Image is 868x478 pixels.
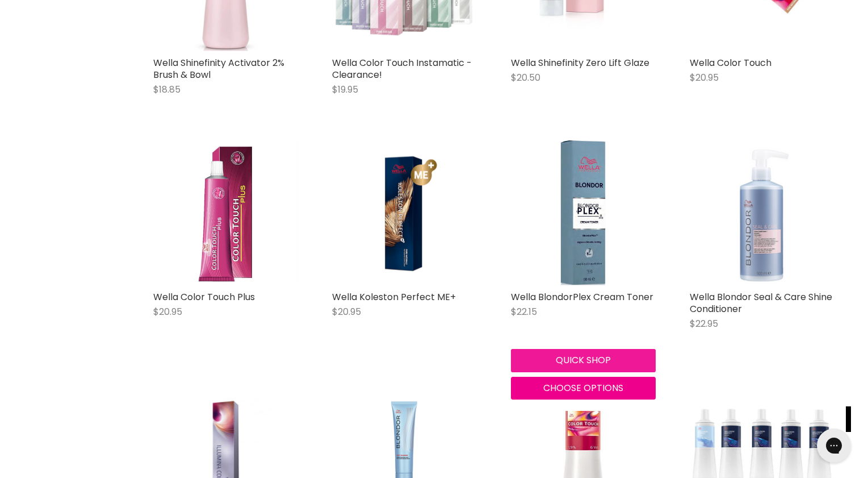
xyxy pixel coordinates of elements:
[543,381,623,394] span: Choose options
[811,425,857,467] iframe: Gorgias live chat messenger
[511,349,656,372] button: Quick shop
[332,290,456,304] a: Wella Koleston Perfect ME+
[720,140,803,285] img: Wella Blondor Seal & Care Shine Conditioner
[690,140,835,285] a: Wella Blondor Seal & Care Shine Conditioner
[511,56,649,69] a: Wella Shinefinity Zero Lift Glaze
[332,83,358,96] span: $19.95
[690,56,771,69] a: Wella Color Touch
[690,71,719,84] span: $20.95
[332,140,477,285] img: Wella Koleston Perfect ME+
[560,140,605,285] img: Wella BlondorPlex Cream Toner
[511,377,656,400] button: Choose options
[153,305,182,318] span: $20.95
[511,290,653,304] a: Wella BlondorPlex Cream Toner
[332,56,472,81] a: Wella Color Touch Instamatic - Clearance!
[332,305,361,318] span: $20.95
[153,140,298,285] img: Wella Color Touch Plus
[153,83,181,96] span: $18.85
[690,317,718,330] span: $22.95
[511,305,537,318] span: $22.15
[511,140,656,285] a: Wella BlondorPlex Cream Toner
[690,290,832,315] a: Wella Blondor Seal & Care Shine Conditioner
[153,56,284,81] a: Wella Shinefinity Activator 2% Brush & Bowl
[153,290,255,304] a: Wella Color Touch Plus
[511,71,540,84] span: $20.50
